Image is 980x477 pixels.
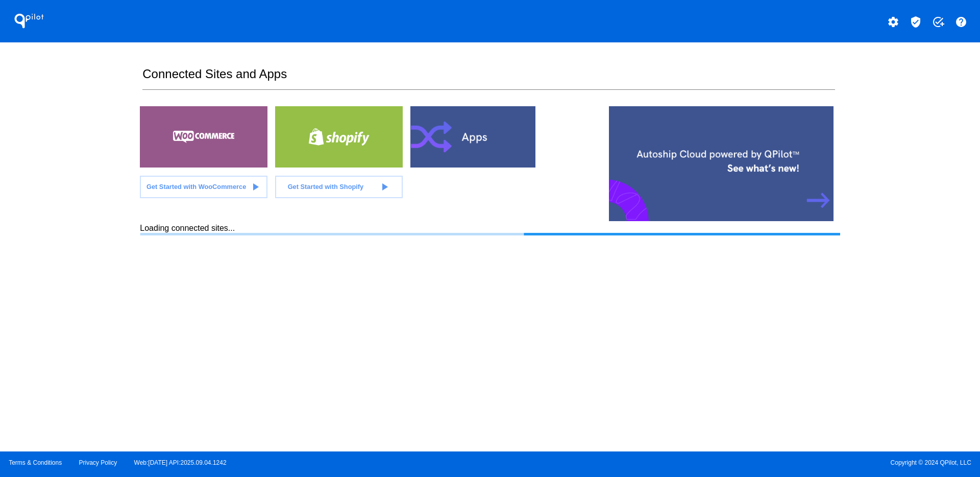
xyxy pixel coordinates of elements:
span: Get Started with WooCommerce [146,183,246,190]
span: Copyright © 2024 QPilot, LLC [499,459,971,466]
mat-icon: help [955,16,967,28]
a: Web:[DATE] API:2025.09.04.1242 [134,459,227,466]
mat-icon: settings [887,16,899,28]
mat-icon: play_arrow [378,181,390,193]
h1: QPilot [9,11,50,31]
mat-icon: verified_user [910,16,922,28]
a: Terms & Conditions [9,459,62,466]
span: Get Started with Shopify [288,183,364,190]
mat-icon: play_arrow [249,181,261,193]
div: Loading connected sites... [140,224,840,235]
mat-icon: add_task [932,16,944,28]
a: Get Started with Shopify [275,176,403,198]
a: Privacy Policy [79,459,117,466]
a: Get Started with WooCommerce [140,176,267,198]
h2: Connected Sites and Apps [142,67,835,90]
